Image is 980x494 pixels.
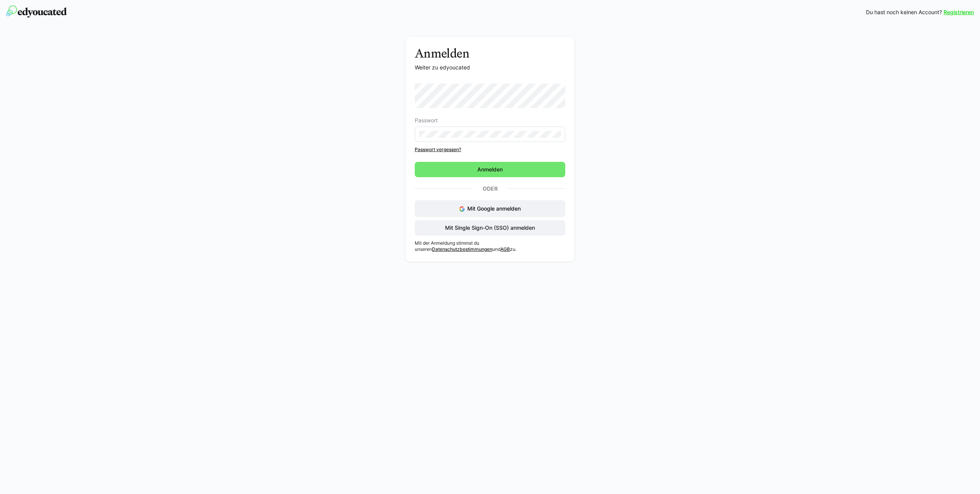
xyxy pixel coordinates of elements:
h3: Anmelden [415,46,565,61]
span: Mit Google anmelden [467,205,521,212]
p: Mit der Anmeldung stimmst du unseren und zu. [415,240,565,252]
span: Anmelden [476,166,504,173]
a: Datenschutzbestimmungen [432,246,492,252]
button: Anmelden [415,162,565,177]
p: Weiter zu edyoucated [415,64,565,71]
a: Registrieren [944,8,974,16]
a: AGB [500,246,510,252]
span: Du hast noch keinen Account? [866,8,942,16]
button: Mit Google anmelden [415,200,565,217]
button: Mit Single Sign-On (SSO) anmelden [415,220,565,235]
p: Oder [471,183,509,194]
span: Passwort [415,117,438,123]
img: edyoucated [6,5,67,18]
a: Passwort vergessen? [415,147,565,153]
span: Mit Single Sign-On (SSO) anmelden [444,224,536,232]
